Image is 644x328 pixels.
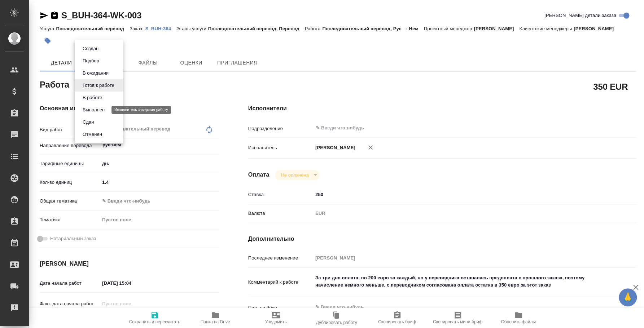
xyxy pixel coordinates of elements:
[80,57,101,65] button: Подбор
[80,45,101,53] button: Создан
[80,69,111,77] button: В ожидании
[80,81,117,89] button: Готов к работе
[80,130,104,138] button: Отменен
[80,118,96,126] button: Сдан
[80,94,104,102] button: В работе
[80,106,107,114] button: Выполнен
